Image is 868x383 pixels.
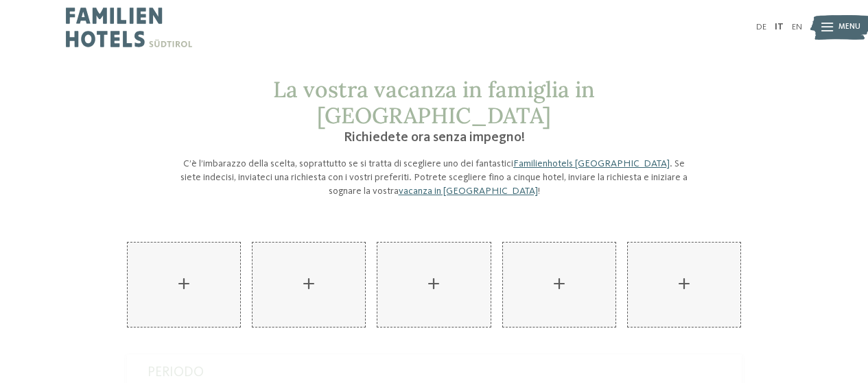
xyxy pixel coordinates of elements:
p: C’è l’imbarazzo della scelta, soprattutto se si tratta di scegliere uno dei fantastici . Se siete... [174,157,695,198]
span: Richiedete ora senza impegno! [344,131,525,145]
span: La vostra vacanza in famiglia in [GEOGRAPHIC_DATA] [273,75,595,129]
a: Familienhotels [GEOGRAPHIC_DATA] [513,159,670,169]
a: EN [792,23,802,32]
span: Menu [838,22,860,33]
a: vacanza in [GEOGRAPHIC_DATA] [399,186,538,196]
a: IT [775,23,784,32]
a: DE [756,23,766,32]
